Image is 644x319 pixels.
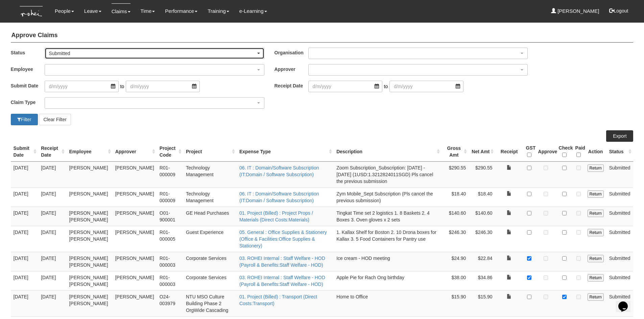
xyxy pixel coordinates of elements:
a: People [55,3,74,19]
a: 01. Project (Billed) : Project Props / Materials (Direct Costs:Materials) [239,210,313,222]
a: Leave [84,3,101,19]
input: Return [588,293,604,301]
td: $18.40 [442,187,469,207]
th: Project : activate to sort column ascending [183,142,237,162]
td: [PERSON_NAME] [113,187,157,207]
td: [DATE] [11,161,39,187]
div: Submitted [49,50,256,57]
td: R01-000003 [157,271,183,290]
input: d/m/yyyy [308,81,382,92]
td: [DATE] [38,252,66,271]
td: Tingkat Time set 2 logistics 1. 8 Baskets 2. 4 Boxes 3. Oven gloves x 2 sets [334,207,442,226]
a: Time [141,3,155,19]
th: Employee : activate to sort column ascending [66,142,112,162]
td: [DATE] [38,207,66,226]
td: $140.60 [469,207,495,226]
label: Status [11,48,45,57]
th: Check [556,142,573,162]
td: [DATE] [11,187,39,207]
td: [PERSON_NAME] [PERSON_NAME] [66,271,112,290]
td: $24.90 [442,252,469,271]
td: Submitted [606,290,634,316]
td: Guest Experience [183,226,237,252]
a: Export [606,130,633,142]
td: $18.40 [469,187,495,207]
td: [DATE] [11,290,39,316]
td: [DATE] [11,207,39,226]
input: Return [588,274,604,282]
label: Employee [11,64,45,74]
label: Organisation [275,48,308,57]
td: R01-000005 [157,226,183,252]
th: Receipt [495,142,523,162]
a: Claims [112,3,130,19]
td: $246.30 [442,226,469,252]
td: Technology Management [183,187,237,207]
input: d/m/yyyy [389,81,463,92]
td: O01-900001 [157,207,183,226]
input: Return [588,255,604,262]
td: [DATE] [38,187,66,207]
td: Submitted [606,207,634,226]
td: [PERSON_NAME] [113,271,157,290]
a: 05. General : Office Supplies & Stationery (Office & Facilities:Office Supplies & Stationery) [239,230,327,248]
td: Submitted [606,252,634,271]
a: 03. ROHEI Internal : Staff Welfare - HOD (Payroll & Benefits:Staff Welfare - HOD) [239,256,325,268]
td: [PERSON_NAME] [113,252,157,271]
input: Return [588,210,604,217]
a: Performance [165,3,197,19]
td: [DATE] [11,252,39,271]
td: $15.90 [469,290,495,316]
td: $38.00 [442,271,469,290]
th: Net Amt : activate to sort column ascending [469,142,495,162]
td: [DATE] [38,290,66,316]
th: Submit Date : activate to sort column ascending [11,142,39,162]
button: Submitted [45,48,264,59]
td: [PERSON_NAME] [PERSON_NAME] [66,207,112,226]
th: Approver : activate to sort column ascending [113,142,157,162]
td: Submitted [606,226,634,252]
input: d/m/yyyy [45,81,119,92]
label: Approver [275,64,308,74]
input: Return [588,164,604,172]
button: Filter [11,114,38,125]
button: Clear Filter [39,114,71,125]
a: 06. IT : Domain/Software Subscription (IT:Domain / Software Subscription) [239,165,319,177]
td: Zoom Subscription_Subscription: [DATE] - [DATE] (1USD:1.3212824011SGD) Pls cancel the previous su... [334,161,442,187]
th: Receipt Date : activate to sort column ascending [38,142,66,162]
td: [PERSON_NAME] [113,290,157,316]
input: Return [588,190,604,198]
td: Corporate Services [183,271,237,290]
td: Submitted [606,271,634,290]
td: R01-000003 [157,252,183,271]
td: $290.55 [442,161,469,187]
td: [PERSON_NAME] [66,187,112,207]
td: [PERSON_NAME] [113,207,157,226]
label: Receipt Date [275,81,308,90]
td: GE Head Purchases [183,207,237,226]
th: Gross Amt : activate to sort column ascending [442,142,469,162]
span: to [119,81,126,92]
td: Ice cream - HOD meeting [334,252,442,271]
input: Return [588,229,604,236]
a: [PERSON_NAME] [551,3,599,19]
iframe: chat widget [616,292,637,312]
th: Action [585,142,606,162]
th: Description : activate to sort column ascending [334,142,442,162]
td: Zym Mobile_Sept Subscription (Pls cancel the previous submission) [334,187,442,207]
th: Approve [535,142,556,162]
td: R01-000009 [157,187,183,207]
label: Claim Type [11,97,45,107]
td: Submitted [606,161,634,187]
td: [DATE] [11,271,39,290]
td: [PERSON_NAME] [PERSON_NAME] [66,252,112,271]
td: $34.86 [469,271,495,290]
td: Corporate Services [183,252,237,271]
th: Status : activate to sort column ascending [606,142,634,162]
td: Technology Management [183,161,237,187]
td: [DATE] [38,271,66,290]
td: [PERSON_NAME] [113,161,157,187]
a: 03. ROHEI Internal : Staff Welfare - HOD (Payroll & Benefits:Staff Welfare - HOD) [239,275,325,287]
td: R01-000009 [157,161,183,187]
td: Submitted [606,187,634,207]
